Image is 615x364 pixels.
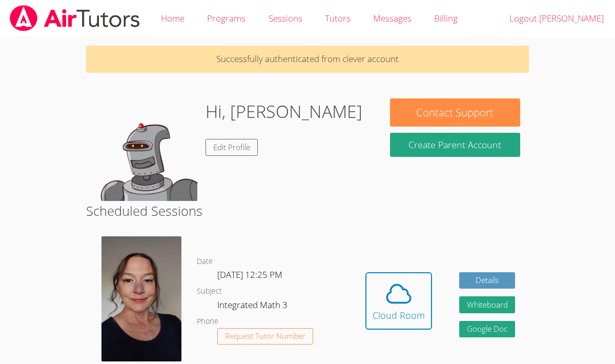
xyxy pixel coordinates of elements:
dd: Integrated Math 3 [217,298,290,315]
img: default.png [95,98,197,201]
a: Google Doc [459,321,516,338]
dt: Phone [197,315,218,328]
h2: Scheduled Sessions [86,201,529,220]
img: Dalton%202024.jpg [101,236,181,361]
button: Whiteboard [459,296,516,313]
span: Request Tutor Number [225,332,305,340]
span: Messages [373,12,412,24]
button: Contact Support [390,98,520,127]
button: Request Tutor Number [217,328,313,345]
button: Cloud Room [365,272,432,330]
a: Details [459,272,516,289]
span: [DATE] 12:25 PM [217,269,282,280]
dt: Date [197,255,213,268]
button: Create Parent Account [390,133,520,157]
a: Edit Profile [206,139,258,156]
img: airtutors_banner-c4298cdbf04f3fff15de1276eac7730deb9818008684d7c2e4769d2f7ddbe033.png [9,5,141,31]
p: Successfully authenticated from clever account [86,46,529,73]
div: Cloud Room [373,308,425,322]
h1: Hi, [PERSON_NAME] [206,98,362,125]
dt: Subject [197,285,222,298]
